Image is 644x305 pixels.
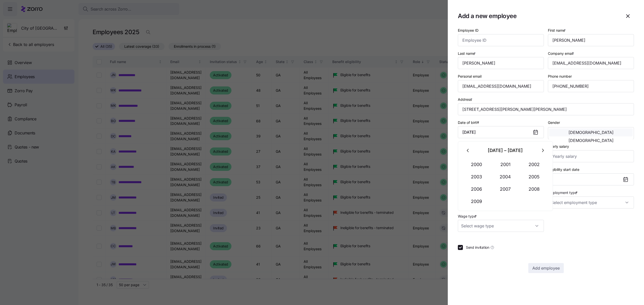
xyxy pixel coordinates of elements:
input: Last name [458,57,544,69]
label: Employee ID [458,28,478,33]
button: 2000 [462,159,491,171]
label: First name [548,28,567,33]
label: Address [458,97,473,102]
label: Eligibility start date [548,167,579,172]
button: 2003 [462,171,491,183]
span: Add employee [532,265,560,271]
input: First name [548,34,634,46]
input: Select wage type [458,220,544,232]
button: 2002 [520,159,549,171]
input: Personal email [458,80,544,92]
input: Yearly salary [548,150,634,162]
label: Last name [458,51,477,56]
button: 2004 [491,171,520,183]
button: 2008 [520,183,549,195]
button: Add employee [528,263,564,273]
h1: Add a new employee [458,12,618,20]
div: [DATE] – [DATE] [474,144,537,157]
input: Address [458,103,634,115]
label: Company email [548,51,575,56]
button: 2009 [462,195,491,208]
span: Send invitation [466,245,489,250]
label: Wage type [458,214,478,219]
label: Date of birth [458,120,480,125]
label: Gender [548,120,560,125]
button: 2006 [462,183,491,195]
input: Select employment type [548,196,634,209]
label: Employment type [548,190,579,195]
button: 2001 [491,159,520,171]
button: 2005 [520,171,549,183]
input: Phone number [548,80,634,92]
span: [DEMOGRAPHIC_DATA] [569,138,614,142]
label: Phone number [548,74,572,79]
span: [DEMOGRAPHIC_DATA] [569,130,614,134]
label: Yearly salary [548,144,569,149]
input: Company email [548,57,634,69]
label: Personal email [458,74,481,79]
button: 2007 [491,183,520,195]
input: MM/DD/YYYY [458,126,544,138]
input: Employee ID [458,34,544,46]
